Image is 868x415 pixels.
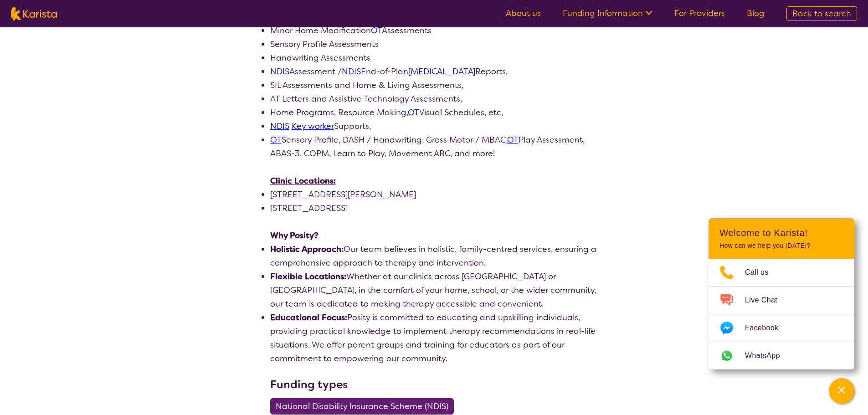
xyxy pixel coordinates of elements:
a: Blog [747,8,765,19]
h3: Funding types [270,376,598,393]
a: OT [408,107,419,118]
a: OT [371,25,382,36]
a: Key worker [292,121,334,132]
li: [STREET_ADDRESS][PERSON_NAME] [270,188,598,201]
li: Assessment / End-of-Plan Reports, [270,65,598,78]
a: OT [507,134,519,145]
li: Posity is committed to educating and upskilling individuals, providing practical knowledge to imp... [270,311,598,365]
a: Web link opens in a new tab. [709,342,854,369]
button: Channel Menu [829,378,854,404]
li: Supports, [270,119,598,133]
li: Home Programs, Resource Making, Visual Schedules, etc, [270,106,598,119]
div: Channel Menu [709,218,854,369]
li: Sensory Profile Assessments [270,37,598,51]
a: NDIS [342,66,361,77]
ul: Choose channel [709,259,854,369]
strong: Educational Focus: [270,312,347,323]
li: SIL Assessments and Home & Living Assessments, [270,78,598,92]
li: Whether at our clinics across [GEOGRAPHIC_DATA] or [GEOGRAPHIC_DATA], in the comfort of your home... [270,270,598,311]
a: For Providers [674,8,725,19]
span: Call us [745,266,780,279]
span: WhatsApp [745,349,791,363]
p: How can we help you [DATE]? [719,242,843,250]
li: [STREET_ADDRESS] [270,201,598,215]
a: Funding Information [563,8,652,19]
li: Sensory Profile, DASH / Handwriting, Gross Motor / MBAC, Play Assessment, ABAS-3, COPM, Learn to ... [270,133,598,160]
img: Karista logo [11,7,57,20]
li: Handwriting Assessments [270,51,598,65]
a: [MEDICAL_DATA] [408,66,475,77]
a: About us [506,8,541,19]
h2: Welcome to Karista! [719,227,843,238]
li: Minor Home Modification Assessments [270,24,598,37]
a: NDIS [270,121,289,132]
a: NDIS [270,66,289,77]
li: AT Letters and Assistive Technology Assessments, [270,92,598,106]
u: Clinic Locations: [270,175,336,186]
strong: Flexible Locations: [270,271,346,282]
a: National Disability Insurance Scheme (NDIS) [270,401,459,412]
span: National Disability Insurance Scheme (NDIS) [276,398,448,415]
span: Facebook [745,321,789,335]
a: OT [270,134,282,145]
span: Live Chat [745,293,788,307]
a: Back to search [786,6,857,21]
strong: Holistic Approach: [270,244,344,255]
li: Our team believes in holistic, family-centred services, ensuring a comprehensive approach to ther... [270,242,598,270]
span: Back to search [792,8,851,19]
u: Why Posity? [270,230,318,241]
